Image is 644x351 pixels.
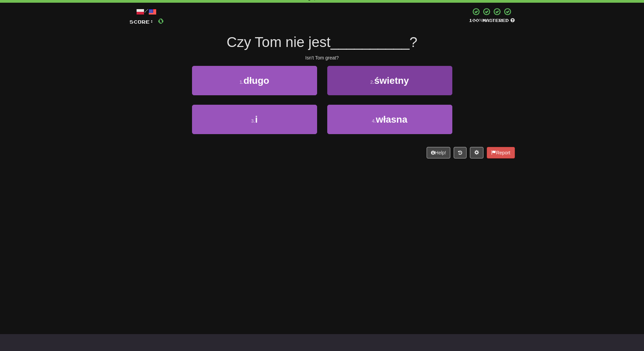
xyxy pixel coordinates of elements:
[427,147,451,158] button: Help!
[331,34,410,50] span: __________
[129,19,154,25] span: Score:
[251,118,255,124] small: 3 .
[192,105,317,134] button: 3.i
[469,18,482,23] span: 100 %
[327,105,452,134] button: 4.własna
[243,75,269,86] span: długo
[469,18,515,24] div: Mastered
[327,66,452,95] button: 2.świetny
[255,114,258,125] span: i
[226,34,330,50] span: Czy Tom nie jest
[129,7,164,16] div: /
[376,114,407,125] span: własna
[129,54,515,61] div: Isn't Tom great?
[454,147,467,158] button: Round history (alt+y)
[372,118,376,124] small: 4 .
[370,79,374,85] small: 2 .
[374,75,409,86] span: świetny
[487,147,515,158] button: Report
[158,17,164,25] span: 0
[240,79,244,85] small: 1 .
[409,34,417,50] span: ?
[192,66,317,95] button: 1.długo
